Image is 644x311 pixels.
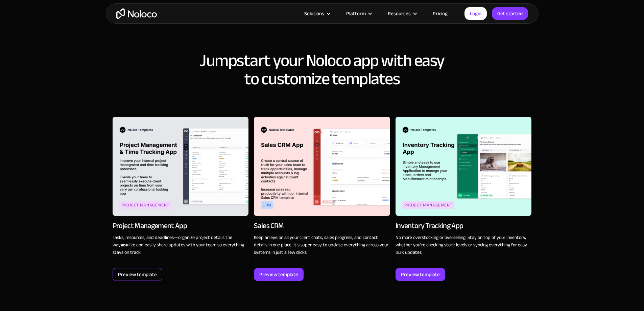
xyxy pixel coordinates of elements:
[116,8,157,19] a: home
[113,221,187,230] div: Project Management App
[304,9,324,18] div: Solutions
[296,9,338,18] div: Solutions
[118,270,157,279] div: Preview template
[401,270,440,279] div: Preview template
[254,117,390,281] a: crmSales CRMKeep an eye on all your client chats, sales progress, and contact details in one plac...
[396,117,532,281] a: Project ManagementInventory Tracking AppNo more overstocking or overselling. Stay on top of your ...
[464,7,487,20] a: Login
[119,201,172,209] div: Project Management
[396,234,532,256] p: No more overstocking or overselling. Stay on top of your inventory, whether you're checking stock...
[254,221,284,230] div: Sales CRM
[379,9,424,18] div: Resources
[261,201,273,209] div: crm
[388,9,411,18] div: Resources
[346,9,366,18] div: Platform
[492,7,528,20] a: Get started
[338,9,379,18] div: Platform
[396,221,463,230] div: Inventory Tracking App
[402,201,455,209] div: Project Management
[259,270,298,279] div: Preview template
[113,234,249,256] p: Tasks, resources, and deadlines—organize project details the way like and easily share updates wi...
[424,9,456,18] a: Pricing
[113,117,249,281] a: Project ManagementProject Management AppTasks, resources, and deadlines—organize project details ...
[121,240,128,249] strong: you
[254,234,390,256] p: Keep an eye on all your client chats, sales progress, and contact details in one place. It’s supe...
[113,51,532,88] h2: Jumpstart your Noloco app with easy to customize templates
